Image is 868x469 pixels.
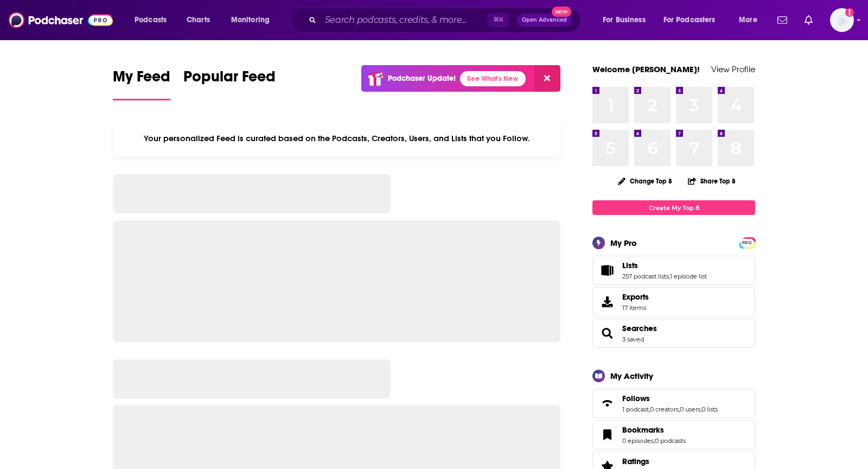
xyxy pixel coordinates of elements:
[592,389,755,418] span: Follows
[622,292,649,302] span: Exports
[701,405,718,413] a: 0 lists
[679,405,680,413] span: ,
[301,8,591,33] div: Search podcasts, credits, & more...
[596,326,618,341] a: Searches
[622,335,644,343] a: 3 saved
[592,319,755,348] span: Searches
[830,8,854,32] img: User Profile
[800,11,817,29] a: Show notifications dropdown
[517,14,572,27] button: Open AdvancedNew
[610,371,653,381] div: My Activity
[113,67,170,92] span: My Feed
[611,174,679,188] button: Change Top 8
[830,8,854,32] span: Logged in as TeemsPR
[687,170,736,192] button: Share Top 8
[731,11,771,29] button: open menu
[388,74,456,83] p: Podchaser Update!
[187,12,210,28] span: Charts
[622,261,638,270] span: Lists
[622,394,718,403] a: Follows
[592,256,755,285] span: Lists
[739,12,757,28] span: More
[655,437,686,445] a: 0 podcasts
[663,12,716,28] span: For Podcasters
[622,261,707,270] a: Lists
[622,425,664,435] span: Bookmarks
[622,304,649,312] span: 17 items
[622,457,649,466] span: Ratings
[596,427,618,442] a: Bookmarks
[552,7,571,17] span: New
[649,405,650,413] span: ,
[680,405,700,413] a: 0 users
[654,437,655,445] span: ,
[670,272,707,280] a: 1 episode list
[522,17,567,23] span: Open Advanced
[592,200,755,215] a: Create My Top 8
[231,12,270,28] span: Monitoring
[622,437,654,445] a: 0 episodes
[711,64,755,74] a: View Profile
[596,263,618,278] a: Lists
[592,64,700,74] a: Welcome [PERSON_NAME]!
[603,12,646,28] span: For Business
[113,120,560,157] div: Your personalized Feed is curated based on the Podcasts, Creators, Users, and Lists that you Follow.
[656,11,731,29] button: open menu
[622,324,657,333] a: Searches
[595,11,659,29] button: open menu
[183,67,276,100] a: Popular Feed
[127,11,181,29] button: open menu
[596,396,618,411] a: Follows
[183,67,276,92] span: Popular Feed
[610,238,637,248] div: My Pro
[224,11,284,29] button: open menu
[9,10,113,30] img: Podchaser - Follow, Share and Rate Podcasts
[180,11,216,29] a: Charts
[830,8,854,32] button: Show profile menu
[700,405,701,413] span: ,
[669,272,670,280] span: ,
[622,405,649,413] a: 1 podcast
[113,67,170,100] a: My Feed
[845,8,854,17] svg: Add a profile image
[135,12,167,28] span: Podcasts
[460,71,526,86] a: See What's New
[592,420,755,449] span: Bookmarks
[741,239,754,247] span: PRO
[650,405,679,413] a: 0 creators
[741,238,754,246] a: PRO
[321,11,488,29] input: Search podcasts, credits, & more...
[622,425,686,435] a: Bookmarks
[622,457,686,466] a: Ratings
[622,394,650,403] span: Follows
[592,287,755,316] a: Exports
[596,294,618,309] span: Exports
[773,11,792,29] a: Show notifications dropdown
[488,13,508,27] span: ⌘ K
[622,272,669,280] a: 257 podcast lists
